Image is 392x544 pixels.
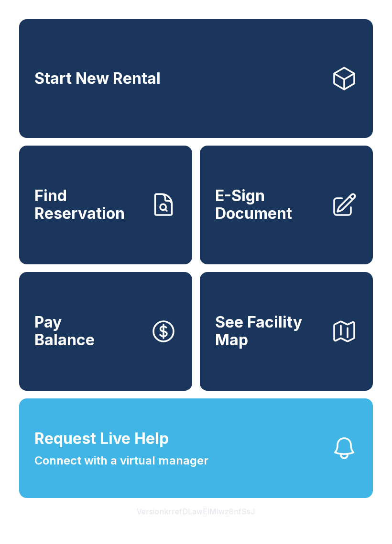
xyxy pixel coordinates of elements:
span: See Facility Map [215,314,323,349]
a: Start New Rental [19,19,373,138]
button: Request Live HelpConnect with a virtual manager [19,398,373,498]
button: VersionkrrefDLawElMlwz8nfSsJ [129,498,263,525]
button: PayBalance [19,272,192,391]
span: Start New Rental [34,70,161,88]
span: Request Live Help [34,427,169,450]
a: Find Reservation [19,146,192,264]
span: Find Reservation [34,187,142,222]
span: E-Sign Document [215,187,323,222]
span: Connect with a virtual manager [34,452,208,469]
a: E-Sign Document [200,146,373,264]
button: See Facility Map [200,272,373,391]
span: Pay Balance [34,314,95,349]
